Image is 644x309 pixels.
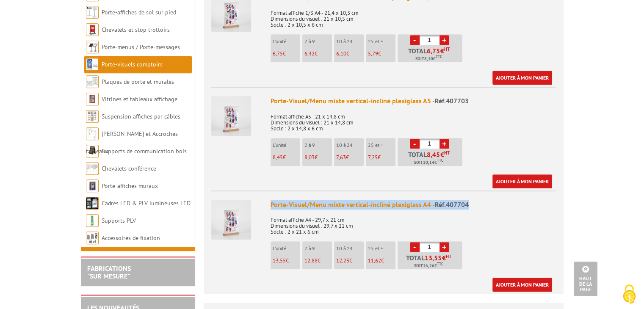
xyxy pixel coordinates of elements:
span: 8,45 [427,151,440,158]
span: 10,14 [423,159,434,166]
a: Ajouter à mon panier [492,278,552,292]
p: 2 à 9 [304,246,332,251]
p: € [273,154,300,160]
a: Porte-affiches de sol sur pied [102,8,176,16]
p: L'unité [273,246,300,251]
img: Suspension affiches par câbles [86,110,99,123]
img: Chevalets et stop trottoirs [86,23,99,36]
p: € [368,51,395,57]
a: - [410,242,420,252]
a: Ajouter à mon panier [492,71,552,85]
img: Cadres LED & PLV lumineuses LED [86,197,99,210]
img: Cimaises et Accroches tableaux [86,127,99,140]
img: Accessoires de fixation [86,232,99,244]
p: L'unité [273,39,300,44]
a: Cadres LED & PLV lumineuses LED [102,199,191,207]
img: Porte-affiches de sol sur pied [86,6,99,19]
a: [PERSON_NAME] et Accroches tableaux [86,130,178,155]
a: Vitrines et tableaux affichage [102,95,177,103]
img: Cookies (fenêtre modale) [619,284,640,305]
span: € [442,254,446,261]
p: Format affiche A4 - 29,7 x 21 cm Dimensions du visuel : 29,7 x 21 cm Socle : 2 x 21 x 6 cm [271,211,556,235]
p: Total [400,47,462,62]
span: 7,25 [368,154,378,161]
span: 8,45 [273,154,283,161]
p: € [304,154,332,160]
a: FABRICATIONS"Sur Mesure" [87,264,131,280]
span: 11,62 [368,257,381,264]
a: + [439,35,449,45]
span: € [440,151,444,158]
span: 16,26 [423,262,434,269]
span: 5,79 [368,50,378,57]
span: € [440,47,444,54]
sup: TTC [436,54,442,59]
p: € [336,154,364,160]
span: 12,88 [304,257,318,264]
p: Format affiche 1/3 A4 - 21,4 x 10,3 cm Dimensions du visuel : 21 x 10,5 cm Socle : 2 x 10,5 x 6 cm [271,4,556,28]
sup: TTC [437,158,443,163]
a: + [439,242,449,252]
p: 25 et + [368,246,395,251]
p: 10 à 24 [336,246,364,251]
img: Vitrines et tableaux affichage [86,93,99,105]
p: € [368,154,395,160]
span: Soit € [414,159,443,166]
p: Total [400,151,462,166]
p: Format affiche A5 - 21 x 14,8 cm Dimensions du visuel : 21 x 14,8 cm Socle : 2 x 14,8 x 6 cm [271,108,556,132]
p: Total [400,254,462,269]
sup: HT [444,150,450,156]
a: Porte-visuels comptoirs [102,61,163,68]
a: Chevalets et stop trottoirs [102,26,170,33]
span: Réf.407703 [435,97,469,105]
sup: HT [444,46,450,52]
a: Porte-menus / Porte-messages [102,43,180,51]
img: Porte-affiches muraux [86,179,99,192]
p: € [273,51,300,57]
p: L'unité [273,142,300,148]
img: Porte-menus / Porte-messages [86,41,99,53]
sup: TTC [437,262,443,266]
a: - [410,139,420,149]
img: Porte-Visuel/Menu mixte vertical-incliné plexiglass A4 [211,200,251,240]
a: Plaques de porte et murales [102,78,174,86]
p: 10 à 24 [336,39,364,44]
img: Porte-visuels comptoirs [86,58,99,71]
img: Chevalets conférence [86,162,99,175]
span: 8,03 [304,154,315,161]
p: € [368,258,395,264]
div: Porte-Visuel/Menu mixte vertical-incliné plexiglass A5 - [271,96,556,106]
a: Ajouter à mon panier [492,174,552,188]
p: € [336,51,364,57]
span: 12,23 [336,257,349,264]
span: 7,63 [336,154,346,161]
span: 6,75 [273,50,283,57]
img: Porte-Visuel/Menu mixte vertical-incliné plexiglass A5 [211,96,251,136]
a: Supports de communication bois [102,147,187,155]
p: 25 et + [368,142,395,148]
span: Soit € [415,55,442,62]
img: Supports PLV [86,214,99,227]
span: 13,55 [273,257,286,264]
button: Cookies (fenêtre modale) [614,280,644,309]
a: + [439,139,449,149]
p: 10 à 24 [336,142,364,148]
a: Accessoires de fixation [102,234,160,242]
span: 8,10 [424,55,433,62]
img: Plaques de porte et murales [86,75,99,88]
span: 6,75 [427,47,440,54]
span: Réf.407704 [435,200,469,209]
span: 6,42 [304,50,315,57]
div: Porte-Visuel/Menu mixte vertical-incliné plexiglass A4 - [271,200,556,210]
p: € [304,258,332,264]
p: 25 et + [368,39,395,44]
a: - [410,35,420,45]
span: Soit € [414,262,443,269]
a: Haut de la page [574,262,597,296]
p: 2 à 9 [304,39,332,44]
a: Suspension affiches par câbles [102,113,180,120]
span: 13,55 [425,254,442,261]
a: Porte-affiches muraux [102,182,158,190]
p: 2 à 9 [304,142,332,148]
p: € [336,258,364,264]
